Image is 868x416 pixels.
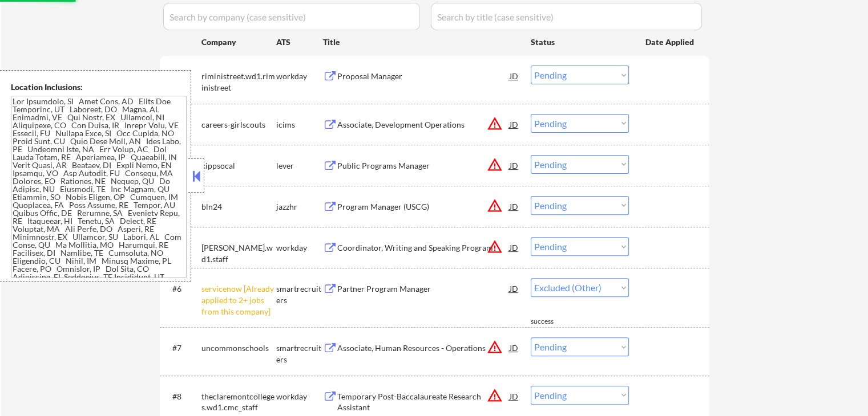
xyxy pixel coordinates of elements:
[276,201,323,213] div: jazzhr
[508,237,520,258] div: JD
[337,160,510,172] div: Public Programs Manager
[201,242,276,264] div: [PERSON_NAME].wd1.staff
[201,201,276,213] div: bln24
[201,36,276,48] div: Company
[487,239,503,255] button: warning_amber
[487,388,503,403] button: warning_amber
[201,283,276,317] div: servicenow [Already applied to 2+ jobs from this company]
[276,119,323,130] div: icims
[337,283,510,295] div: Partner Program Manager
[431,3,702,30] input: Search by title (case sensitive)
[201,71,276,93] div: riministreet.wd1.riministreet
[276,283,323,305] div: smartrecruiters
[163,3,420,30] input: Search by company (case sensitive)
[645,36,696,48] div: Date Applied
[276,342,323,365] div: smartrecruiters
[337,71,510,82] div: Proposal Manager
[276,160,323,172] div: lever
[487,339,503,355] button: warning_amber
[508,386,520,406] div: JD
[508,337,520,358] div: JD
[508,66,520,86] div: JD
[201,391,276,413] div: theclaremontcolleges.wd1.cmc_staff
[337,201,510,213] div: Program Manager (USCG)
[201,160,276,172] div: kippsocal
[276,391,323,402] div: workday
[172,283,192,295] div: #6
[337,119,510,130] div: Associate, Development Operations
[172,342,192,354] div: #7
[337,342,510,354] div: Associate, Human Resources - Operations
[201,119,276,130] div: careers-girlscouts
[276,71,323,82] div: workday
[337,391,510,413] div: Temporary Post-Baccalaureate Research Assistant
[276,242,323,254] div: workday
[508,155,520,176] div: JD
[508,278,520,299] div: JD
[487,116,503,132] button: warning_amber
[337,242,510,254] div: Coordinator, Writing and Speaking Program
[201,342,276,354] div: uncommonschools
[323,36,520,48] div: Title
[531,31,629,52] div: Status
[508,114,520,134] div: JD
[487,157,503,173] button: warning_amber
[531,317,576,327] div: success
[508,196,520,217] div: JD
[172,391,192,402] div: #8
[276,36,323,48] div: ATS
[487,198,503,214] button: warning_amber
[11,81,187,93] div: Location Inclusions:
